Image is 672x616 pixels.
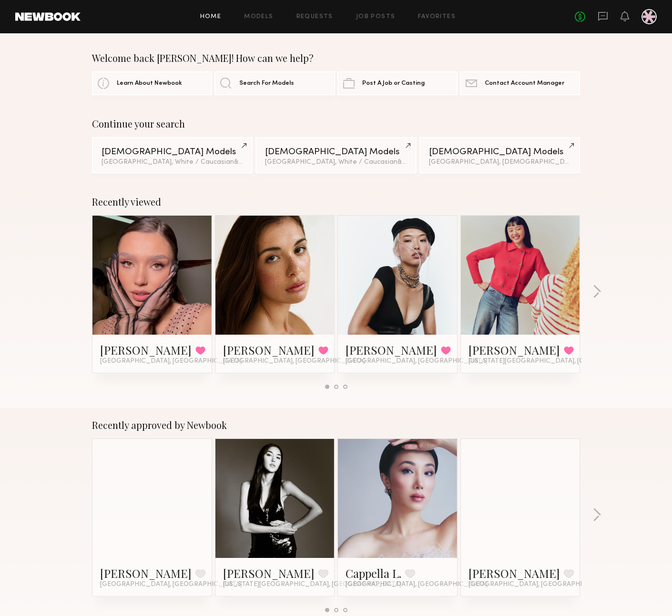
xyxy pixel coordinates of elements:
a: [DEMOGRAPHIC_DATA] Models[GEOGRAPHIC_DATA], White / Caucasian&1other filter [255,137,416,173]
a: [DEMOGRAPHIC_DATA] Models[GEOGRAPHIC_DATA], White / Caucasian&2other filters [92,137,253,173]
span: [GEOGRAPHIC_DATA], [GEOGRAPHIC_DATA] [468,581,611,588]
span: Contact Account Manager [485,80,564,87]
div: Welcome back [PERSON_NAME]! How can we help? [92,52,580,64]
span: [GEOGRAPHIC_DATA], [GEOGRAPHIC_DATA] [346,358,488,365]
div: [DEMOGRAPHIC_DATA] Models [265,148,407,157]
a: Job Posts [356,14,396,20]
div: [DEMOGRAPHIC_DATA] Models [429,148,570,157]
a: [PERSON_NAME] [346,342,437,358]
span: Learn About Newbook [117,80,182,87]
a: [PERSON_NAME] [100,342,192,358]
a: Home [200,14,222,20]
a: Post A Job or Casting [337,71,458,95]
a: Search For Models [214,71,335,95]
span: [US_STATE][GEOGRAPHIC_DATA], [GEOGRAPHIC_DATA] [223,581,401,588]
span: [GEOGRAPHIC_DATA], [GEOGRAPHIC_DATA] [100,581,242,588]
a: Learn About Newbook [92,71,212,95]
span: Search For Models [239,80,294,87]
a: Cappella L. [346,566,401,581]
span: & 1 other filter [397,159,438,165]
div: [DEMOGRAPHIC_DATA] Models [102,148,243,157]
span: & 2 other filter s [234,159,280,165]
span: [GEOGRAPHIC_DATA], [GEOGRAPHIC_DATA] [100,358,242,365]
div: Recently viewed [92,196,580,208]
span: [US_STATE][GEOGRAPHIC_DATA], [GEOGRAPHIC_DATA] [468,358,647,365]
div: Continue your search [92,118,580,129]
a: [PERSON_NAME] [468,342,560,358]
span: Post A Job or Casting [362,80,425,87]
a: Contact Account Manager [460,71,580,95]
a: [DEMOGRAPHIC_DATA] Models[GEOGRAPHIC_DATA], [DEMOGRAPHIC_DATA] [419,137,580,173]
span: [GEOGRAPHIC_DATA], [GEOGRAPHIC_DATA] [223,358,365,365]
div: [GEOGRAPHIC_DATA], White / Caucasian [265,159,407,166]
a: Favorites [418,14,456,20]
a: Requests [296,14,333,20]
span: [GEOGRAPHIC_DATA], [GEOGRAPHIC_DATA] [346,581,488,588]
a: Models [244,14,273,20]
a: [PERSON_NAME] [100,566,192,581]
a: [PERSON_NAME] [468,566,560,581]
div: [GEOGRAPHIC_DATA], White / Caucasian [102,159,243,166]
a: [PERSON_NAME] [223,342,315,358]
a: [PERSON_NAME] [223,566,315,581]
div: Recently approved by Newbook [92,419,580,431]
div: [GEOGRAPHIC_DATA], [DEMOGRAPHIC_DATA] [429,159,570,166]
